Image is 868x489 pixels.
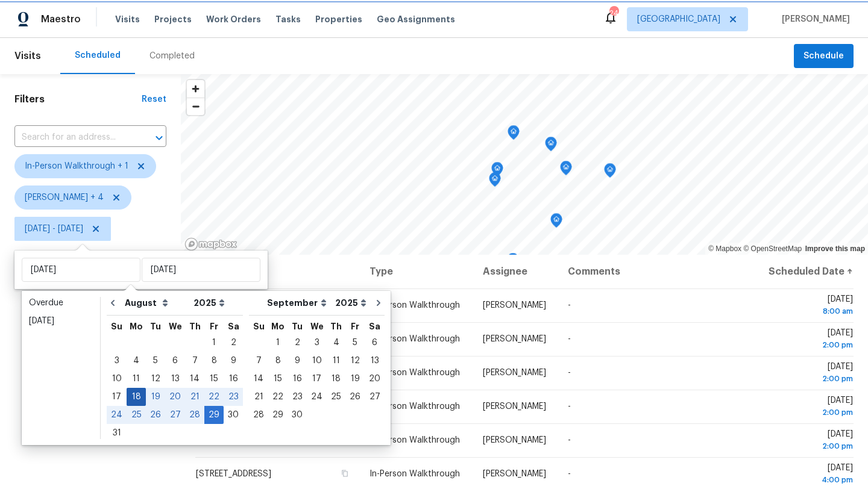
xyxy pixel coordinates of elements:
div: 23 [224,388,243,405]
div: 11 [127,370,146,387]
div: Map marker [489,172,501,191]
abbr: Friday [351,322,359,331]
span: - [568,369,571,377]
div: 12 [345,352,365,369]
div: 9 [224,352,243,369]
select: Month [122,294,190,312]
div: 29 [268,406,288,423]
span: [PERSON_NAME] [483,369,546,377]
div: Scheduled [75,49,121,61]
button: Zoom in [187,80,204,98]
div: Thu Sep 11 2025 [327,352,345,370]
div: 28 [185,406,204,423]
span: Properties [315,13,362,25]
div: 25 [127,406,146,423]
div: Mon Sep 29 2025 [268,406,288,424]
div: 7 [185,352,204,369]
div: Map marker [604,163,616,182]
div: Wed Sep 10 2025 [307,352,327,370]
div: 3 [107,352,127,369]
div: Sun Aug 17 2025 [107,388,127,406]
div: Fri Sep 12 2025 [345,352,365,370]
div: 25 [327,388,345,405]
div: 18 [327,370,345,387]
select: Year [190,294,228,312]
span: [PERSON_NAME] [483,436,546,444]
span: In-Person Walkthrough [370,335,460,343]
abbr: Monday [271,322,285,331]
span: [DATE] [766,396,853,419]
span: Zoom out [187,98,204,115]
div: Wed Sep 24 2025 [307,388,327,406]
a: Improve this map [805,244,865,253]
div: Fri Aug 08 2025 [204,352,224,370]
div: 22 [268,388,288,405]
a: Mapbox homepage [184,237,237,251]
div: Tue Aug 12 2025 [146,370,165,388]
div: 31 [107,425,127,441]
div: 13 [165,370,185,387]
abbr: Saturday [369,322,380,331]
div: Tue Sep 23 2025 [288,388,307,406]
div: Map marker [545,137,557,155]
span: [DATE] - [DATE] [25,223,83,235]
div: Sat Aug 09 2025 [224,352,243,370]
div: 1 [204,334,224,351]
div: Wed Sep 03 2025 [307,334,327,352]
span: [STREET_ADDRESS] [196,470,271,478]
div: 27 [365,388,385,405]
div: Map marker [491,162,503,181]
div: 24 [609,7,618,19]
div: Thu Sep 04 2025 [327,334,345,352]
div: 8 [268,352,288,369]
div: Mon Aug 11 2025 [127,370,146,388]
div: Tue Aug 05 2025 [146,352,165,370]
div: Fri Aug 15 2025 [204,370,224,388]
div: 23 [288,388,307,405]
div: Reset [142,93,166,105]
span: [DATE] [766,464,853,486]
a: OpenStreetMap [743,244,802,253]
div: 8 [204,352,224,369]
div: Fri Sep 26 2025 [345,388,365,406]
div: Fri Aug 01 2025 [204,334,224,352]
span: [PERSON_NAME] [483,335,546,343]
select: Month [264,294,332,312]
div: Sun Sep 21 2025 [249,388,268,406]
div: 12 [146,370,165,387]
div: Map marker [508,125,520,144]
div: 15 [268,370,288,387]
span: Tasks [275,15,301,23]
div: Sat Sep 13 2025 [365,352,385,370]
div: 14 [185,370,204,387]
span: In-Person Walkthrough [370,402,460,411]
div: Map marker [550,213,562,232]
div: 4 [327,334,345,351]
a: Mapbox [708,244,741,253]
input: End date [142,258,260,282]
div: Mon Aug 25 2025 [127,406,146,424]
button: Copy Address [339,468,350,479]
span: In-Person Walkthrough [370,436,460,444]
div: 27 [165,406,185,423]
div: Wed Aug 13 2025 [165,370,185,388]
span: Work Orders [206,13,261,25]
div: Thu Aug 07 2025 [185,352,204,370]
div: 16 [224,370,243,387]
div: 20 [365,370,385,387]
div: 24 [107,406,127,423]
span: [DATE] [766,295,853,317]
span: Schedule [804,49,844,64]
div: Sat Aug 30 2025 [224,406,243,424]
input: Start date [22,258,140,282]
div: Sat Aug 23 2025 [224,388,243,406]
span: In-Person Walkthrough + 1 [25,160,128,172]
div: 10 [107,370,127,387]
span: [PERSON_NAME] [483,301,546,310]
button: Go to next month [370,291,388,315]
div: Tue Aug 19 2025 [146,388,165,406]
div: Wed Sep 17 2025 [307,370,327,388]
div: 14 [249,370,268,387]
div: Overdue [29,297,93,309]
abbr: Wednesday [169,322,182,331]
